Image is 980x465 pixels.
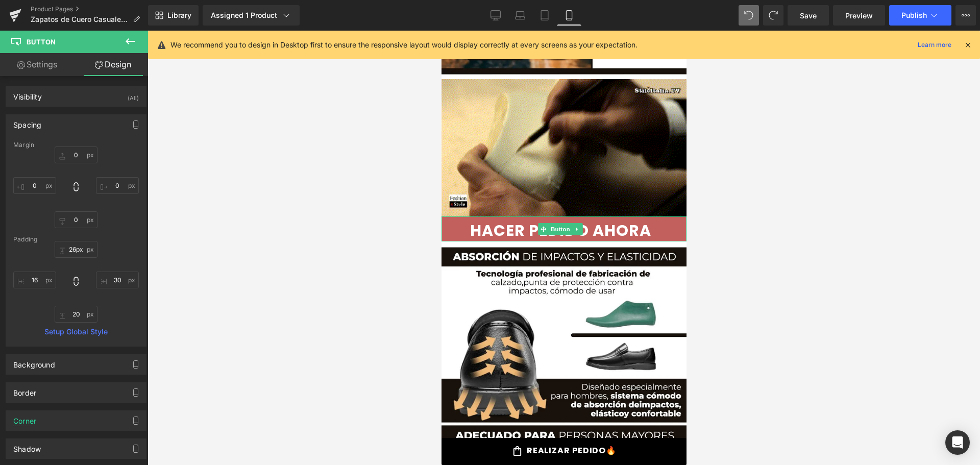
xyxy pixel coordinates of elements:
[55,306,97,323] input: 0
[211,10,291,20] div: Assigned 1 Product
[483,5,508,26] a: Desktop
[13,355,55,369] div: Background
[13,87,42,101] div: Visibility
[889,5,951,26] button: Publish
[13,177,56,194] input: 0
[31,15,129,23] span: Zapatos de Cuero Casuales y Elegantes para Hombre
[107,192,131,205] span: Button
[914,39,955,51] a: Learn more
[170,39,638,51] p: We recommend you to design in Desktop first to ensure the responsive layout would display correct...
[29,191,210,209] span: HACER PEDIDO AHORA
[96,177,139,194] input: 0
[955,5,976,26] button: More
[130,192,141,205] a: Expand / Collapse
[13,439,41,453] div: Shadow
[845,10,873,21] span: Preview
[13,115,41,129] div: Spacing
[508,5,532,26] a: Laptop
[55,211,97,228] input: 0
[13,328,139,336] a: Setup Global Style
[13,141,139,149] div: Margin
[27,38,56,46] span: Button
[128,87,139,104] div: (All)
[945,430,970,455] div: Open Intercom Messenger
[55,146,97,163] input: 0
[76,53,150,76] a: Design
[739,5,759,26] button: Undo
[85,415,175,426] span: REALIZAR PEDIDO🔥
[532,5,557,26] a: Tablet
[901,11,927,19] span: Publish
[96,272,139,288] input: 0
[833,5,885,26] a: Preview
[13,411,36,425] div: Corner
[55,241,97,258] input: 0
[13,272,56,288] input: 0
[13,236,139,243] div: Padding
[167,11,191,20] span: Library
[31,5,148,13] a: Product Pages
[13,383,36,397] div: Border
[148,5,199,26] a: New Library
[763,5,783,26] button: Redo
[800,10,817,21] span: Save
[557,5,581,26] a: Mobile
